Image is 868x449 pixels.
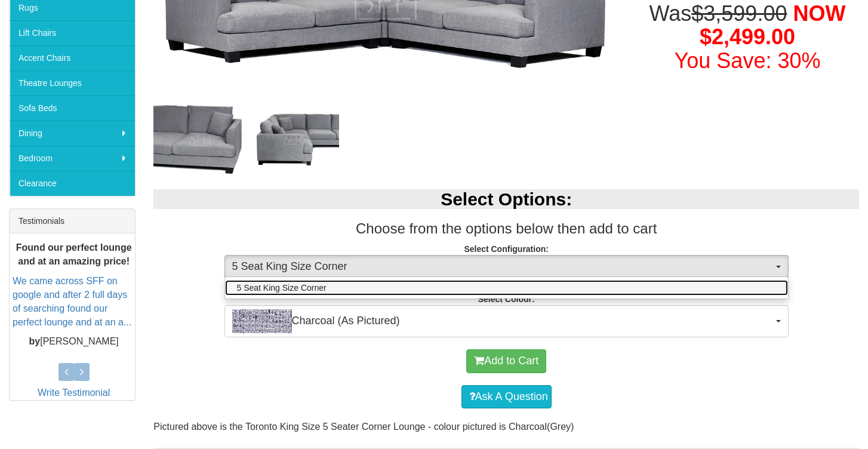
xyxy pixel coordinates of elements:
button: Add to Cart [466,349,546,373]
a: Sofa Beds [10,96,135,121]
strong: Select Colour: [478,294,535,304]
a: Write Testimonial [38,388,110,398]
a: Theatre Lounges [10,70,135,96]
span: Charcoal (As Pictured) [232,309,773,333]
del: $3,599.00 [691,1,787,26]
a: Lift Chairs [10,20,135,45]
b: Found our perfect lounge and at an amazing price! [16,242,132,266]
span: NOW $2,499.00 [700,1,845,50]
h3: Choose from the options below then add to cart [153,221,859,236]
h1: Was [636,2,859,73]
span: 5 Seat King Size Corner [232,259,773,275]
img: Charcoal (As Pictured) [232,309,292,333]
a: Dining [10,121,135,146]
button: 5 Seat King Size Corner [224,255,789,279]
a: Clearance [10,171,135,196]
div: Testimonials [10,209,135,233]
b: Select Options: [441,189,572,209]
span: 5 Seat King Size Corner [237,282,327,294]
p: [PERSON_NAME] [13,335,135,349]
b: by [29,336,41,346]
strong: Select Configuration: [464,244,549,254]
a: Ask A Question [461,385,552,409]
font: You Save: 30% [675,48,821,73]
a: We came across SFF on google and after 2 full days of searching found our perfect lounge and at a... [13,276,131,327]
button: Charcoal (As Pictured)Charcoal (As Pictured) [224,305,789,337]
a: Bedroom [10,146,135,171]
a: Accent Chairs [10,45,135,70]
